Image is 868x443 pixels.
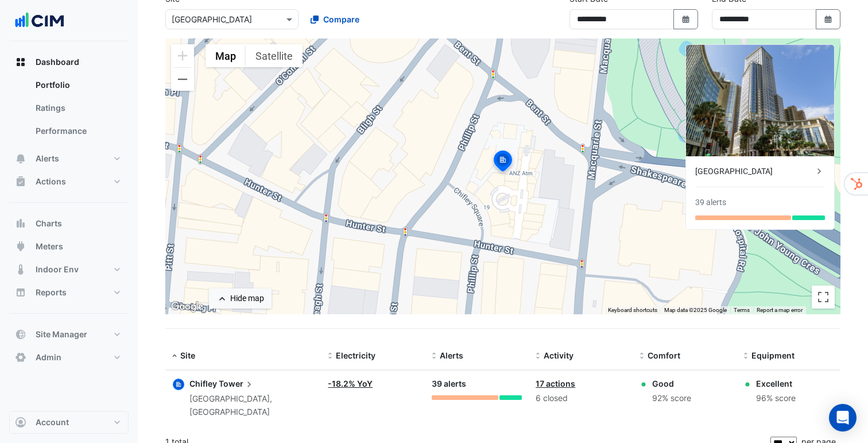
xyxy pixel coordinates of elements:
span: Meters [36,241,63,252]
div: Open Intercom Messenger [829,404,857,432]
div: 92% score [652,392,691,405]
app-icon: Indoor Env [15,264,26,275]
span: Site Manager [36,329,87,340]
span: Comfort [648,350,680,360]
span: Alerts [440,350,463,360]
button: Show satellite imagery [246,44,303,67]
button: Compare [303,9,367,29]
app-icon: Actions [15,176,26,187]
a: -18.2% YoY [328,379,373,388]
img: Chifley Tower [686,45,834,156]
span: Account [36,417,69,428]
div: Hide map [230,292,264,305]
span: Actions [36,176,66,187]
app-icon: Alerts [15,153,26,164]
span: Reports [36,287,67,298]
span: Admin [36,352,61,363]
a: Ratings [26,97,129,120]
button: Keyboard shortcuts [608,306,657,314]
img: site-pin-selected.svg [490,149,516,176]
fa-icon: Select Date [823,14,834,24]
button: Zoom out [171,68,194,91]
img: Google [168,299,206,314]
button: Dashboard [9,51,129,74]
app-icon: Meters [15,241,26,252]
a: Open this area in Google Maps (opens a new window) [168,299,206,314]
span: Chifley [189,379,217,388]
button: Alerts [9,147,129,170]
div: 39 alerts [432,377,522,391]
span: Activity [544,350,573,360]
span: Compare [323,13,359,25]
a: Terms (opens in new tab) [734,307,750,313]
a: 17 actions [536,379,575,388]
button: Reports [9,281,129,304]
div: [GEOGRAPHIC_DATA] [695,165,813,178]
div: Good [652,377,691,390]
fa-icon: Select Date [681,14,691,24]
div: Dashboard [9,74,129,147]
app-icon: Charts [15,218,26,229]
button: Show street map [206,44,246,67]
button: Site Manager [9,323,129,346]
button: Account [9,411,129,434]
span: Tower [219,377,255,390]
div: Excellent [756,377,796,390]
span: Equipment [751,350,795,360]
img: Company Logo [14,9,65,32]
span: Map data ©2025 Google [664,307,727,313]
app-icon: Dashboard [15,56,26,68]
a: Portfolio [26,74,129,97]
div: [GEOGRAPHIC_DATA], [GEOGRAPHIC_DATA] [189,392,314,419]
div: 96% score [756,392,796,405]
span: Site [180,350,195,360]
span: Charts [36,218,62,229]
button: Toggle fullscreen view [812,286,835,309]
span: Alerts [36,153,59,164]
div: 6 closed [536,392,626,405]
button: Admin [9,346,129,369]
span: Dashboard [36,56,79,68]
app-icon: Site Manager [15,329,26,340]
button: Zoom in [171,44,194,67]
a: Report a map error [757,307,803,313]
span: Indoor Env [36,264,79,275]
a: Performance [26,120,129,142]
button: Charts [9,212,129,235]
button: Hide map [209,288,272,309]
span: Electricity [336,350,375,360]
button: Meters [9,235,129,258]
button: Actions [9,170,129,193]
app-icon: Admin [15,352,26,363]
app-icon: Reports [15,287,26,298]
div: 39 alerts [695,197,726,209]
button: Indoor Env [9,258,129,281]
